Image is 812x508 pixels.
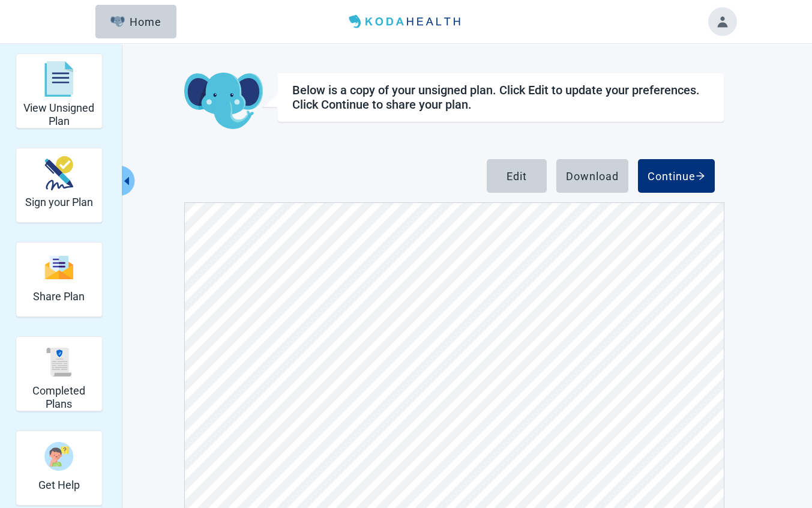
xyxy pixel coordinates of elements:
div: Get Help [16,431,103,506]
h2: Share Plan [33,290,85,303]
button: Continue arrow-right [638,159,715,193]
img: svg%3e [44,348,73,376]
button: Download [556,159,628,193]
div: Completed Plans [16,336,103,411]
div: Share Plan [16,242,103,317]
span: arrow-right [696,171,705,181]
button: Toggle account menu [708,7,737,36]
button: ElephantHome [95,5,176,38]
div: Sign your Plan [16,148,103,223]
img: Koda Elephant [184,73,263,130]
h2: Completed Plans [21,384,97,410]
h2: Sign your Plan [25,196,93,209]
div: Download [566,170,619,182]
img: Elephant [110,16,125,27]
div: Below is a copy of your unsigned plan. Click Edit to update your preferences. Click Continue to s... [292,83,709,112]
div: Edit [507,170,527,182]
button: Collapse menu [119,166,134,196]
img: Koda Health [344,12,468,31]
img: svg%3e [44,61,73,97]
div: View Unsigned Plan [16,53,103,129]
div: Continue [648,170,705,182]
img: person-question-x68TBcxA.svg [44,442,73,471]
h2: Get Help [38,479,80,492]
div: Home [110,16,162,28]
img: make_plan_official-CpYJDfBD.svg [44,156,73,190]
h2: View Unsigned Plan [21,101,97,127]
button: Edit [487,159,547,193]
img: svg%3e [44,255,73,280]
span: caret-left [121,175,132,187]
